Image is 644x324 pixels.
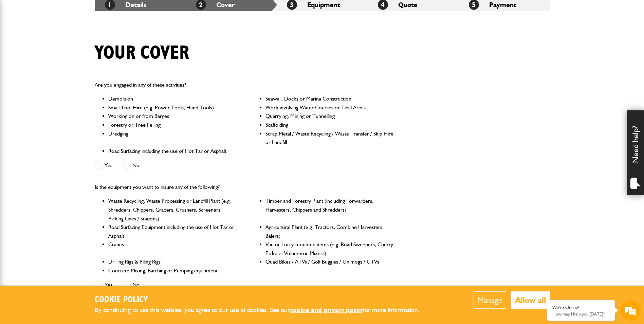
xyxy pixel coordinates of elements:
li: Timber and Forestry Plant (including Forwarders, Harvesters, Chippers and Shredders) [265,197,394,223]
p: By continuing to use this website, you agree to our use of cookies. See our for more information. [95,305,431,316]
div: Need help? [627,110,644,195]
li: Concrete Mixing, Batching or Pumping equipment [108,266,237,275]
p: Are you engaged in any of these activities? [95,80,394,89]
li: Demolition [108,94,237,103]
li: Scrap Metal / Waste Recycling / Waste Transfer / Skip Hire or Landfill [265,129,394,147]
div: We're Online! [552,305,610,310]
h2: Cookie Policy [95,295,431,305]
a: 1Details [105,1,146,9]
li: Quad Bikes / ATVs / Golf Buggies / Unimogs / UTVs [265,257,394,266]
li: Working on or from Barges [108,112,237,121]
label: No [123,161,140,170]
p: How may I help you today? [552,311,610,317]
label: No [123,281,140,289]
p: Is the equipment you want to insure any of the following? [95,183,394,192]
label: Yes [95,161,112,170]
li: Waste Recycling, Waste Processing or Landfill Plant (e.g. Shredders, Chippers, Graders, Crushers,... [108,197,237,223]
li: Road Surfacing including the use of Hot Tar or Asphalt [108,147,237,156]
li: Road Surfacing Equipment including the use of Hot Tar or Asphalt [108,223,237,240]
li: Agricultural Plant (e.g. Tractors, Combine Harvesters, Balers) [265,223,394,240]
li: Work involving Water Courses or Tidal Areas [265,103,394,112]
li: Dredging [108,129,237,147]
li: Forestry or Tree Felling [108,121,237,129]
a: cookie and privacy policy [290,306,363,314]
li: Quarrying, Mining or Tunnelling [265,112,394,121]
h1: Your cover [95,42,189,65]
li: Cranes [108,240,237,257]
button: Allow all [511,291,550,309]
button: Manage [474,291,506,309]
li: Van or Lorry-mounted items (e.g. Road Sweepers, Cherry Pickers, Volumetric Mixers) [265,240,394,257]
li: Seawall, Docks or Marina Construction [265,94,394,103]
li: Small Tool Hire (e.g. Power Tools, Hand Tools) [108,103,237,112]
li: Drilling Rigs & Piling Rigs [108,257,237,266]
li: Scaffolding [265,121,394,129]
label: Yes [95,281,112,289]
